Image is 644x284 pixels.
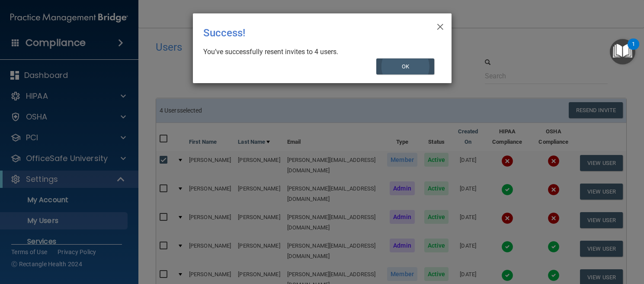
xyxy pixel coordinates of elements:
div: 1 [632,44,635,55]
span: × [436,17,444,34]
div: You’ve successfully resent invites to 4 users. [203,47,434,57]
div: Success! [203,20,406,45]
button: OK [376,58,434,74]
button: Open Resource Center, 1 new notification [610,39,635,65]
